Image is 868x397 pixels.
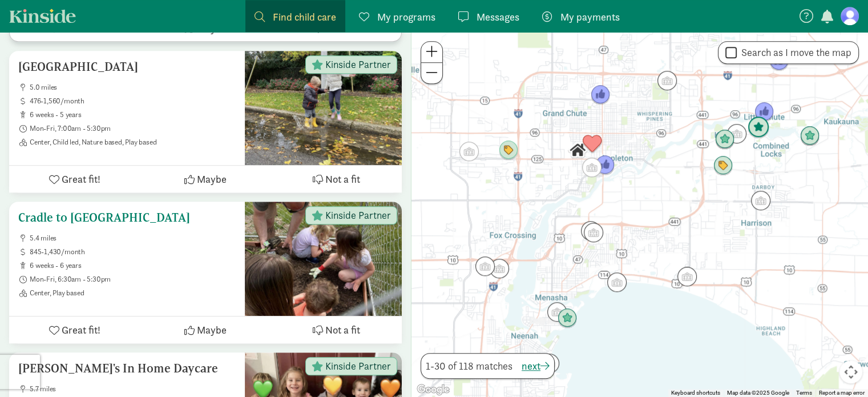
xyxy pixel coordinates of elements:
span: Maybe [197,171,227,187]
a: Terms (opens in new tab) [796,390,812,396]
span: Not a fit [325,322,360,338]
button: Maybe [140,166,271,193]
span: My payments [560,9,620,25]
span: My programs [377,9,435,25]
div: Click to see details [800,126,819,146]
div: Click to see details [607,272,627,292]
div: Click to see details [582,158,601,177]
span: Kinside Partner [325,361,391,371]
span: Find child care [273,9,336,25]
button: Map camera controls [839,360,862,383]
span: 5.0 miles [30,83,236,92]
div: Click to see details [713,156,733,175]
span: Kinside Partner [325,59,391,70]
div: Click to see details [715,130,734,149]
div: Click to see details [499,141,518,160]
span: Center, Play based [30,288,236,298]
span: 5.4 miles [30,234,236,243]
button: Great fit! [9,166,140,193]
span: Center, Child led, Nature based, Play based [30,138,236,147]
div: Click to see details [581,221,600,240]
div: Click to see details [591,85,610,105]
div: Click to see details [547,302,567,322]
button: Not a fit [271,316,402,343]
div: Click to see details [475,256,495,276]
div: Click to see details [751,191,770,210]
span: Maybe [197,322,227,338]
div: Click to see details [754,102,774,122]
a: Kinside [9,9,76,23]
span: Map data ©2025 Google [727,390,789,396]
button: next [522,358,550,374]
button: Not a fit [271,166,402,193]
div: Click to see details [490,259,509,278]
span: 845-1,430/month [30,247,236,256]
span: 6 weeks - 5 years [30,110,236,119]
div: Click to see details [459,142,479,161]
div: Click to see details [568,141,587,160]
h5: Cradle to [GEOGRAPHIC_DATA] [18,211,236,224]
div: Click to see details [595,155,615,175]
span: 6 weeks - 6 years [30,261,236,270]
h5: [GEOGRAPHIC_DATA] [18,60,236,74]
span: Great fit! [62,322,100,338]
div: Click to see details [677,267,697,286]
span: Not a fit [325,171,360,187]
button: Great fit! [9,316,140,343]
label: Search as I move the map [737,46,851,59]
div: Click to see details [769,51,789,71]
span: Mon-Fri, 6:30am - 5:30pm [30,275,236,284]
img: Google [414,382,452,397]
span: Messages [477,9,519,25]
button: Keyboard shortcuts [671,389,720,397]
span: 476-1,560/month [30,97,236,106]
div: Click to see details [558,308,577,328]
span: 1-30 of 118 matches [426,358,512,374]
div: Click to see details [657,71,677,90]
div: Click to see details [748,117,769,138]
span: Kinside Partner [325,210,391,220]
a: Report a map error [819,390,865,396]
div: Click to see details [583,134,602,154]
h5: [PERSON_NAME]'s In Home Daycare [18,362,236,375]
div: Click to see details [584,223,603,242]
button: Maybe [140,316,271,343]
div: Click to see details [727,124,746,143]
a: Open this area in Google Maps (opens a new window) [414,382,452,397]
span: 5.7 miles [30,384,236,394]
span: Mon-Fri, 7:00am - 5:30pm [30,124,236,133]
span: Great fit! [62,171,100,187]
